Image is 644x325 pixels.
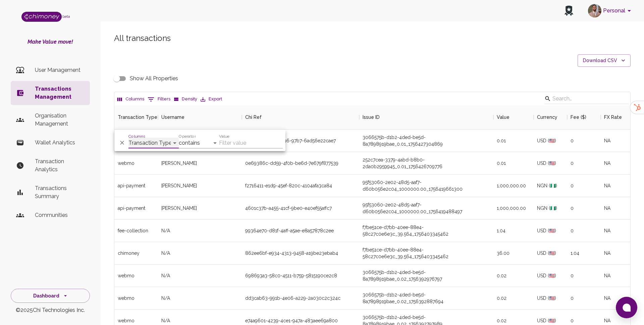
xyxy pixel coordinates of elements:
[161,317,170,324] span: N/A
[534,152,567,175] div: USD (🇺🇸)
[161,205,197,212] span: [PERSON_NAME]
[493,220,534,242] div: 1.04
[114,105,158,129] div: Transaction Type
[161,182,197,189] span: [PERSON_NAME]
[578,54,631,67] button: Download CSV
[245,227,334,234] div: 99364e70-d81f-4aff-a5ae-e8a57878c2ee
[567,152,601,175] div: 0
[219,134,229,139] label: Value
[114,220,158,242] div: fee-collection
[601,242,634,265] div: NA
[35,66,85,74] p: User Management
[114,33,631,44] h5: All transactions
[567,265,601,287] div: 0
[35,139,85,147] p: Wallet Analytics
[245,205,332,212] div: 4601c37b-a455-41cf-9be0-e40ef55affc7
[493,175,534,197] div: 1,000,000.00
[35,112,85,128] p: Organisation Management
[601,175,634,197] div: NA
[199,94,224,104] button: Export
[245,272,337,279] div: 698693a3-58c0-4511-b759-5815190ce2c8
[245,295,340,301] div: dd3cab63-991b-4e06-a229-2a030c2c324c
[245,105,262,129] div: Chi Ref
[245,250,338,257] div: 862ee6bf-e934-4313-9458-a19be23ebab4
[161,250,170,257] span: N/A
[363,105,380,129] div: Issue ID
[245,160,338,167] div: 0e69386c-dd59-4f0b-be6d-7e679f877539
[363,269,490,282] div: 3066575b-d1b2-4ded-be5d-8a7898919bae_0.02_1756392976797
[363,134,490,147] div: 3066575b-d1b2-4ded-be5d-8a7898919bae_0.01_1756427304869
[114,287,158,310] div: webmo
[552,93,619,104] input: Search…
[128,134,145,139] label: Columns
[172,94,199,104] button: Density
[363,179,490,192] div: 95f53060-2e02-48d5-aaf7-d60b056e2c04_1000000.00_1756419661300
[567,242,601,265] div: 1.04
[534,265,567,287] div: USD (🇺🇸)
[493,197,534,220] div: 1,000,000.00
[161,160,197,167] span: [PERSON_NAME]
[567,130,601,152] div: 0
[534,220,567,242] div: USD (🇺🇸)
[537,105,557,129] div: Currency
[601,287,634,310] div: NA
[493,152,534,175] div: 0.01
[567,220,601,242] div: 0
[544,93,629,105] div: Search
[585,2,636,19] button: account of current user
[567,197,601,220] div: 0
[245,317,338,324] div: e74a9601-4239-4ce1-947a-483aee69a800
[11,289,90,303] button: Dashboard
[534,197,567,220] div: NGN (🇳🇬)
[601,105,634,129] div: FX Rate
[601,197,634,220] div: NA
[616,297,637,318] button: Open chat window
[497,105,509,129] div: Value
[534,130,567,152] div: USD (🇺🇸)
[116,94,146,104] button: Select columns
[114,175,158,197] div: api-payment
[601,152,634,175] div: NA
[567,105,601,129] div: Fee ($)
[35,211,85,219] p: Communities
[359,105,493,129] div: Issue ID
[534,287,567,310] div: USD (🇺🇸)
[242,105,359,129] div: Chi Ref
[114,197,158,220] div: api-payment
[363,246,490,260] div: f7be51ce-d7bb-40ee-88e4-58c27c0e6e3c_39.564_1756403345462
[493,130,534,152] div: 0.01
[35,85,85,101] p: Transactions Management
[493,105,534,129] div: Value
[161,227,170,234] span: N/A
[363,201,490,215] div: 95f53060-2e02-48d5-aaf7-d60b056e2c04_1000000.00_1756419488497
[534,105,567,129] div: Currency
[114,242,158,265] div: chimoney
[534,175,567,197] div: NGN (🇳🇬)
[601,220,634,242] div: NA
[567,287,601,310] div: 0
[571,105,586,129] div: Fee ($)
[114,152,158,175] div: webmo
[62,14,70,18] span: beta
[118,105,157,129] div: Transaction Type
[245,182,332,189] div: f2716411-e1d9-45ef-820c-4104afa3ca84
[567,175,601,197] div: 0
[601,265,634,287] div: NA
[21,12,62,22] img: Logo
[245,137,336,144] div: af56212c-2479-4a96-97b7-6ad56e22cae7
[161,295,170,301] span: N/A
[534,242,567,265] div: USD (🇺🇸)
[161,105,184,129] div: Username
[117,138,127,148] button: Delete
[146,94,172,105] button: Show filters
[493,242,534,265] div: 36.00
[130,75,178,83] span: Show All Properties
[219,138,283,148] input: Filter value
[493,265,534,287] div: 0.02
[493,287,534,310] div: 0.02
[601,130,634,152] div: NA
[363,156,490,170] div: 252c7cea-3379-4abd-b8b0-2da0b2959945_0.01_1756426709776
[363,224,490,237] div: f7be51ce-d7bb-40ee-88e4-58c27c0e6e3c_39.564_1756403345462
[114,265,158,287] div: webmo
[604,105,622,129] div: FX Rate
